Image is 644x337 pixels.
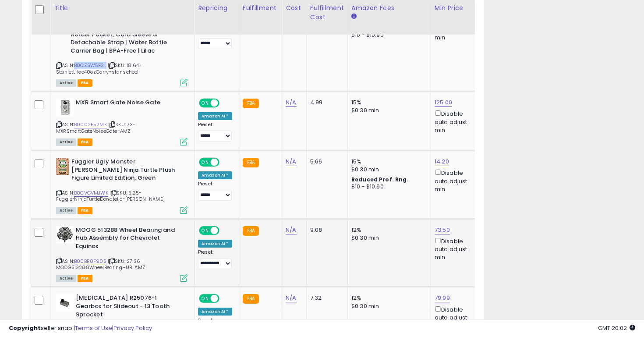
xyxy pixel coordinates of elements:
span: | SKU: 73-MXRSmartGateNoiseGate-AMZ [56,121,136,134]
a: B0002E52MK [74,121,107,128]
div: Title [54,4,191,13]
div: Preset: [198,29,232,49]
div: 5.66 [310,158,341,166]
div: $0.30 min [351,166,424,174]
b: Reduced Prof. Rng. [351,176,409,183]
span: OFF [218,295,232,302]
div: Amazon AI * [198,171,232,179]
div: Preset: [198,122,232,142]
div: 12% [351,226,424,234]
span: OFF [218,159,232,166]
span: OFF [218,99,232,107]
div: 4.99 [310,99,341,106]
div: 15% [351,99,424,106]
div: Min Price [435,4,480,13]
span: ON [200,99,211,107]
span: All listings currently available for purchase on Amazon [56,275,76,282]
b: MXR Smart Gate Noise Gate [76,99,182,109]
div: Amazon AI * [198,112,232,120]
div: $10 - $10.90 [351,32,424,39]
a: Terms of Use [75,324,112,332]
a: 125.00 [435,98,452,107]
span: All listings currently available for purchase on Amazon [56,138,76,146]
a: N/A [286,226,296,234]
span: OFF [218,227,232,234]
div: Amazon Fees [351,4,427,13]
div: $0.30 min [351,106,424,114]
img: 41zV94V341L._SL40_.jpg [56,99,74,116]
div: Disable auto adjust min [435,305,477,330]
b: MOOG 513288 Wheel Bearing and Hub Assembly for Chevrolet Equinox [76,226,182,253]
div: Disable auto adjust min [435,109,477,134]
a: B0CZ5W5F3L [74,62,106,69]
a: B00BR0F90S [74,258,106,265]
span: FBA [78,79,92,87]
span: ON [200,227,211,234]
a: N/A [286,157,296,166]
div: Amazon AI * [198,308,232,316]
div: ASIN: [56,6,188,85]
a: N/A [286,294,296,302]
span: | SKU: 5.25-FugglerNinjaTurtleDonatello-[PERSON_NAME] [56,189,165,202]
img: 318cYLWA6QL._SL40_.jpg [56,294,74,312]
div: Disable auto adjust min [435,236,477,262]
span: | SKU: 27.36-MOOG513288WheelBearingHUB-AMZ [56,258,145,271]
div: Fulfillment Cost [310,4,344,22]
div: 7.32 [310,294,341,302]
span: FBA [78,207,92,214]
a: Privacy Policy [113,324,152,332]
small: Amazon Fees. [351,13,357,21]
div: 9.08 [310,226,341,234]
div: Amazon AI * [198,240,232,248]
span: ON [200,295,211,302]
div: 12% [351,294,424,302]
span: | SKU: 18.64-StanletLilac40ozCarry-stanscheel [56,62,142,75]
a: N/A [286,98,296,107]
small: FBA [243,226,259,236]
span: FBA [78,138,92,146]
span: All listings currently available for purchase on Amazon [56,207,76,214]
a: 14.20 [435,157,449,166]
div: seller snap | | [9,324,152,333]
span: ON [200,159,211,166]
div: Preset: [198,181,232,201]
div: Disable auto adjust min [435,168,477,193]
div: $0.30 min [351,234,424,242]
small: FBA [243,294,259,304]
div: ASIN: [56,99,188,145]
div: Repricing [198,4,235,13]
a: B0CVGVMJWK [74,189,108,197]
div: $10 - $10.90 [351,183,424,191]
span: All listings currently available for purchase on Amazon [56,79,76,87]
span: FBA [78,275,92,282]
div: 15% [351,158,424,166]
a: 73.50 [435,226,450,234]
img: 41Ia2a0M-iL._SL40_.jpg [56,226,74,243]
small: FBA [243,158,259,167]
small: FBA [243,99,259,108]
div: ASIN: [56,226,188,281]
div: $0.30 min [351,302,424,310]
div: Preset: [198,249,232,269]
a: 79.99 [435,294,450,302]
b: [MEDICAL_DATA] R25076-1 Gearbox for Slideout - 13 Tooth Sprocket [76,294,182,321]
div: Cost [286,4,303,13]
b: Fuggler Ugly Monster [PERSON_NAME] Ninja Turtle Plush Figure Limited Edition, Green [71,158,178,184]
img: 51IefWc7GuL._SL40_.jpg [56,158,69,175]
strong: Copyright [9,324,41,332]
div: ASIN: [56,158,188,213]
div: Fulfillment [243,4,278,13]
